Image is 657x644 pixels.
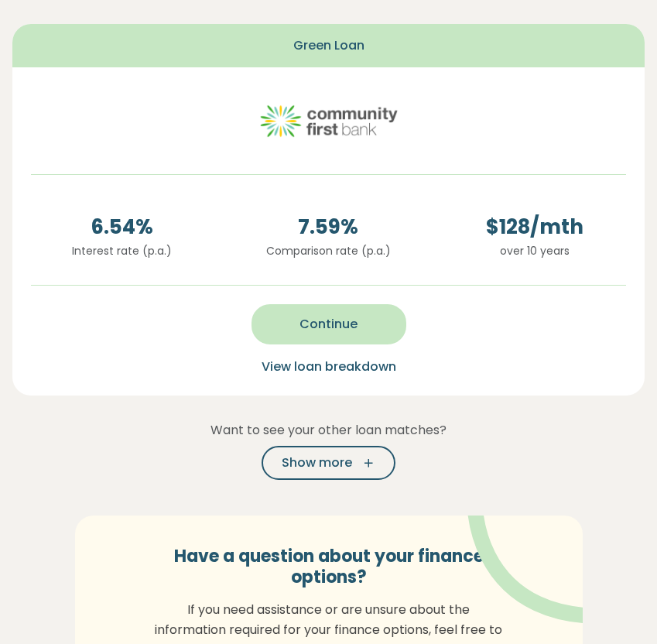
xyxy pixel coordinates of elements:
[427,473,629,624] img: vector
[238,212,419,242] span: 7.59 %
[262,446,395,480] button: Show more
[153,546,505,587] h3: Have a question about your finance options?
[31,212,213,242] span: 6.54 %
[282,454,352,472] span: Show more
[262,358,396,375] span: View loan breakdown
[293,36,364,55] span: Green Loan
[259,86,399,156] img: community-first logo
[238,242,419,259] p: Comparison rate (p.a.)
[12,420,645,440] p: Want to see your other loan matches?
[299,315,358,334] span: Continue
[252,304,406,344] button: Continue
[444,212,626,242] span: $ 128 /mth
[31,242,213,259] p: Interest rate (p.a.)
[444,242,626,259] p: over 10 years
[257,357,401,377] button: View loan breakdown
